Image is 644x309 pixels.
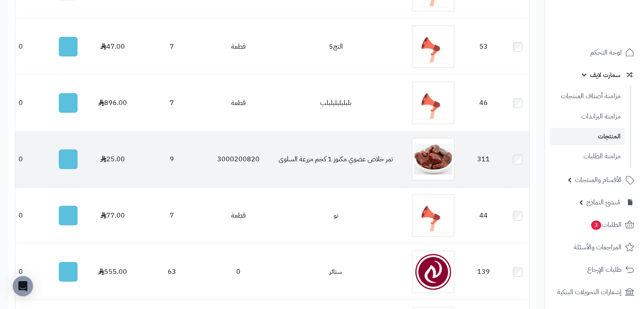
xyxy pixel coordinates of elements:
td: 311 [462,131,506,187]
img: تو [412,194,454,237]
td: 0 [15,188,44,243]
span: إشعارات التحويلات البنكية [557,286,622,298]
span: سمارت لايف [590,69,620,81]
img: التج5 [412,25,454,68]
td: قطعة [210,188,267,243]
a: طلبات الإرجاع [550,259,639,280]
img: تمر خلاص عضوي مكنوز 1 كجم مزرعة السلوى [412,138,454,180]
td: تو [267,188,405,243]
a: الطلبات3 [550,215,639,235]
a: المراجعات والأسئلة [550,237,639,257]
a: مزامنة أصناف المنتجات [550,87,625,105]
td: 63 [133,244,210,300]
td: 0 [15,19,44,74]
a: لوحة التحكم [550,42,639,63]
td: 0 [15,131,44,187]
td: 0 [210,244,267,300]
td: قطعة [210,19,267,74]
span: الطلبات [590,219,622,231]
span: لوحة التحكم [590,47,622,58]
td: 139 [462,244,506,300]
td: 0 [15,75,44,131]
span: طلبات الإرجاع [587,264,622,276]
div: Open Intercom Messenger [13,276,33,296]
td: 555.00 [92,244,133,300]
img: ستائر [412,251,454,293]
td: 47.00 [92,19,133,74]
td: قطعة [210,75,267,131]
a: مزامنة الطلبات [550,147,625,166]
td: 7 [133,188,210,243]
td: 0 [15,244,44,300]
span: الأقسام والمنتجات [575,174,622,186]
td: 46 [462,75,506,131]
td: بلبلبلبلبلبلب [267,75,405,131]
span: 3 [591,221,601,230]
span: المراجعات والأسئلة [574,241,622,253]
a: مزامنة البراندات [550,108,625,126]
img: بلبلبلبلبلبلب [412,82,454,124]
td: تمر خلاص عضوي مكنوز 1 كجم مزرعة السلوى [267,131,405,187]
td: التج5 [267,19,405,74]
td: 44 [462,188,506,243]
span: مُنشئ النماذج [586,196,620,208]
td: 7 [133,75,210,131]
td: 53 [462,19,506,74]
a: المنتجات [550,128,625,145]
td: 25.00 [92,131,133,187]
a: إشعارات التحويلات البنكية [550,282,639,302]
td: 3000200820 [210,131,267,187]
td: 77.00 [92,188,133,243]
td: ستائر [267,244,405,300]
td: 9 [133,131,210,187]
td: 896.00 [92,75,133,131]
td: 7 [133,19,210,74]
img: logo-2.png [586,23,636,41]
